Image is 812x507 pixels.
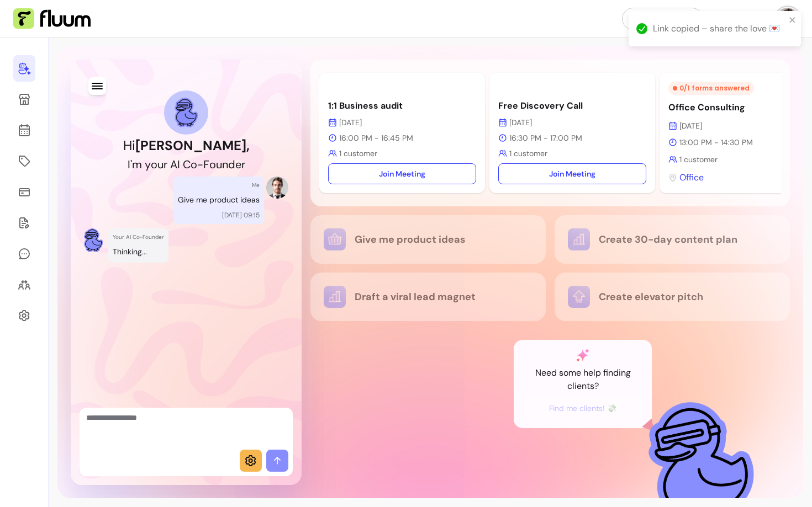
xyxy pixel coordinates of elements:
a: Settings [13,302,35,329]
a: Calendar [13,117,35,143]
a: Join Meeting [498,163,646,184]
img: AI Co-Founder avatar [84,228,103,252]
p: Your AI Co-Founder [113,233,164,241]
p: [DATE] 09:15 [222,211,260,220]
div: o [191,157,197,172]
div: I [128,157,130,172]
div: n [222,157,228,172]
p: Me [252,181,260,189]
p: 1:1 Business audit [328,99,476,113]
div: C [183,157,191,172]
div: A [170,157,177,172]
div: 0 / 1 forms answered [668,82,754,95]
div: I [177,157,180,172]
p: 1 customer [498,148,646,159]
a: Forms [13,210,35,236]
p: 1 customer [328,148,476,159]
p: Give me product ideas [178,194,260,206]
h2: I'm your AI Co-Founder [128,157,245,172]
p: 16:30 PM - 17:00 PM [498,132,646,143]
img: AI Co-Founder avatar [175,98,198,127]
a: Refer & Earn [622,8,703,30]
a: Clients [13,271,35,298]
img: avatar [777,8,799,30]
img: Provider image [266,177,288,199]
h1: Hi [123,137,250,154]
button: close [789,15,797,24]
div: o [209,157,216,172]
a: My Messages [13,241,35,267]
textarea: Ask me anything... [86,412,286,445]
div: u [216,157,222,172]
div: F [203,157,209,172]
div: o [151,157,157,172]
a: Join Meeting [328,163,476,184]
a: Storefront [13,86,35,113]
div: e [235,157,241,172]
div: y [145,157,151,172]
div: d [228,157,235,172]
p: Need some help finding clients? [523,366,643,393]
img: AI Co-Founder gradient star [576,349,589,362]
b: [PERSON_NAME] , [135,137,250,154]
div: r [241,157,245,172]
p: 16:00 PM - 16:45 PM [328,132,476,143]
a: Sales [13,179,35,205]
button: avatar[PERSON_NAME] [712,8,799,30]
div: - [197,157,203,172]
a: Offerings [13,148,35,174]
span: Office [679,171,704,184]
p: [DATE] [328,117,476,128]
img: Fluum Logo [13,8,91,29]
div: u [157,157,164,172]
a: Home [13,55,35,82]
div: r [164,157,167,172]
p: Free Discovery Call [498,99,646,113]
p: [DATE] [498,117,646,128]
div: m [132,157,142,172]
div: Link copied – share the love 💌 [653,22,785,35]
div: ' [130,157,132,172]
p: Thinking... [113,246,164,258]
